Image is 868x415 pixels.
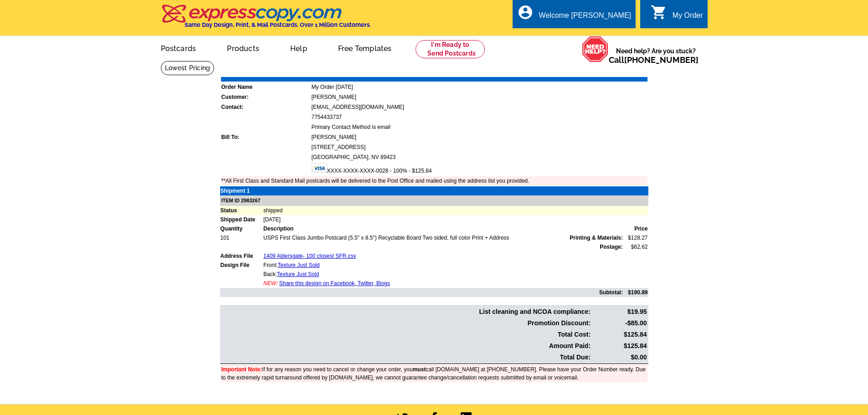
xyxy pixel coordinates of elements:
[263,261,623,270] td: Front:
[221,329,591,340] td: Total Cost:
[673,11,703,24] div: My Order
[539,11,631,24] div: Welcome [PERSON_NAME]
[220,224,263,233] td: Quantity
[221,82,310,92] td: Order Name
[263,206,648,215] td: shipped
[311,153,647,162] td: [GEOGRAPHIC_DATA], NV 89423
[312,163,327,173] img: visa.gif
[517,4,534,20] i: account_circle
[592,307,647,317] td: $19.95
[161,11,371,28] a: Same Day Design, Print, & Mail Postcards. Over 1 Million Customers.
[220,186,263,195] td: Shipment 1
[413,366,426,373] b: must
[311,163,647,175] td: XXXX-XXXX-XXXX-0028 - 100% - $125.84
[311,82,647,92] td: My Order [DATE]
[185,21,371,28] h4: Same Day Design, Print, & Mail Postcards. Over 1 Million Customers.
[221,92,310,102] td: Customer:
[276,37,322,58] a: Help
[220,261,263,270] td: Design File
[609,55,699,65] span: Call
[592,329,647,340] td: $125.84
[277,271,319,277] a: Texture Just Sold
[220,288,623,297] td: Subtotal:
[221,365,647,382] td: If for any reason you need to cancel or change your order, you call [DOMAIN_NAME] at [PHONE_NUMBE...
[311,143,647,152] td: [STREET_ADDRESS]
[651,10,703,21] a: shopping_cart My Order
[311,123,647,132] td: Primary Contact Method is email
[263,224,623,233] td: Description
[221,352,591,363] td: Total Due:
[263,233,623,242] td: USPS First Class Jumbo Postcard (5.5" x 8.5") Recyclable Board Two sided, full color Print + Address
[146,37,211,58] a: Postcards
[624,55,699,65] a: [PHONE_NUMBER]
[570,234,623,242] span: Printing & Materials:
[623,224,648,233] td: Price
[263,253,356,259] a: 1409 Aldersgate- 100 closest SFR.csv
[623,233,648,242] td: $128.27
[221,176,647,185] td: **All First Class and Standard Mail postcards will be delivered to the Post Office and mailed usi...
[221,307,591,317] td: List cleaning and NCOA compliance:
[220,206,263,215] td: Status
[600,244,623,250] strong: Postage:
[311,102,647,112] td: [EMAIL_ADDRESS][DOMAIN_NAME]
[324,37,406,58] a: Free Templates
[221,318,591,328] td: Promotion Discount:
[221,341,591,351] td: Amount Paid:
[609,46,703,65] span: Need help? Are you stuck?
[623,288,648,297] td: $190.89
[221,102,310,112] td: Contact:
[311,92,647,102] td: [PERSON_NAME]
[592,318,647,328] td: -$85.00
[220,251,263,261] td: Address File
[311,113,647,122] td: 7754433737
[263,280,277,287] span: NEW:
[582,36,609,62] img: help
[592,352,647,363] td: $0.00
[220,215,263,224] td: Shipped Date
[220,195,648,206] td: ITEM ID 2983267
[263,215,648,224] td: [DATE]
[221,133,310,142] td: Bill To:
[263,270,623,279] td: Back:
[623,242,648,251] td: $62.62
[220,233,263,242] td: 101
[279,280,390,287] a: Share this design on Facebook, Twitter, Blogs
[212,37,274,58] a: Products
[311,133,647,142] td: [PERSON_NAME]
[221,366,262,373] font: Important Note:
[277,262,319,268] a: Texture Just Sold
[651,4,667,20] i: shopping_cart
[592,341,647,351] td: $125.84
